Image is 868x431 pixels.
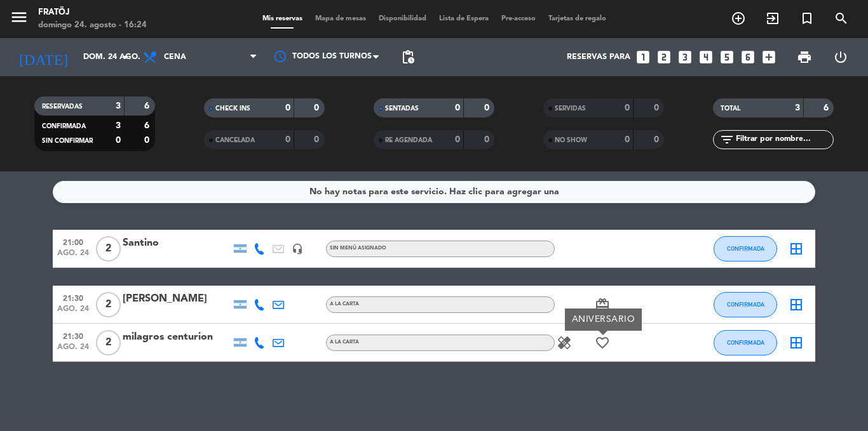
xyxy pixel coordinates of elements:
strong: 3 [116,121,121,130]
span: RESERVADAS [42,103,83,110]
i: border_all [789,335,804,350]
input: Filtrar por nombre... [735,133,833,147]
span: print [797,50,812,65]
span: Mapa de mesas [309,15,372,22]
span: Reservas para [567,53,630,62]
strong: 6 [824,103,831,112]
span: ago. 24 [57,249,89,263]
div: [PERSON_NAME] [123,291,231,307]
span: Disponibilidad [372,15,433,22]
div: ANIVERSARIO [565,308,642,331]
strong: 0 [625,135,630,144]
i: arrow_drop_down [118,50,133,65]
span: CHECK INS [215,105,250,112]
i: menu [10,8,29,27]
strong: 0 [625,103,630,112]
i: headset_mic [292,243,303,255]
span: Sin menú asignado [330,246,386,251]
div: LOG OUT [822,38,858,76]
span: 21:30 [57,290,89,305]
button: CONFIRMADA [714,236,777,262]
strong: 0 [116,136,121,145]
span: Tarjetas de regalo [542,15,613,22]
i: search [834,11,849,26]
div: milagros centurion [123,329,231,345]
span: SERVIDAS [555,105,586,112]
i: add_circle_outline [731,11,746,26]
span: A LA CARTA [330,302,359,307]
i: border_all [789,241,804,256]
strong: 0 [144,136,152,145]
span: CANCELADA [215,137,255,143]
i: favorite_border [595,335,610,350]
strong: 0 [285,103,290,112]
span: 2 [96,236,121,262]
button: CONFIRMADA [714,292,777,317]
span: Mis reservas [256,15,309,22]
i: looks_4 [698,49,714,65]
i: exit_to_app [765,11,780,26]
span: SIN CONFIRMAR [42,138,93,144]
span: NO SHOW [555,137,587,143]
div: Santino [123,235,231,251]
i: looks_5 [719,49,735,65]
div: Fratöj [38,6,147,19]
span: CONFIRMADA [727,339,764,346]
span: 21:00 [57,234,89,249]
i: looks_two [656,49,672,65]
span: CONFIRMADA [727,245,764,252]
span: ago. 24 [57,343,89,357]
strong: 3 [116,102,121,110]
span: 2 [96,292,121,317]
strong: 0 [654,103,661,112]
button: CONFIRMADA [714,330,777,355]
strong: 0 [285,135,290,144]
strong: 0 [654,135,661,144]
i: power_settings_new [833,50,848,65]
span: 21:30 [57,328,89,343]
i: add_box [761,49,777,65]
strong: 3 [795,103,800,112]
span: ago. 24 [57,305,89,319]
i: healing [557,335,572,350]
i: turned_in_not [799,11,815,26]
strong: 0 [314,103,322,112]
span: SENTADAS [385,105,419,112]
i: card_giftcard [595,297,610,312]
strong: 6 [144,121,152,130]
button: menu [10,8,29,31]
i: looks_3 [677,49,693,65]
div: domingo 24. agosto - 16:24 [38,19,147,32]
strong: 6 [144,102,152,110]
i: [DATE] [10,43,77,71]
strong: 0 [484,103,492,112]
strong: 0 [455,103,460,112]
span: CONFIRMADA [727,301,764,308]
span: RE AGENDADA [385,137,432,143]
span: Pre-acceso [495,15,542,22]
span: CONFIRMADA [42,123,86,129]
span: Cena [164,53,186,62]
strong: 0 [314,135,322,144]
span: pending_actions [400,50,416,65]
span: 2 [96,330,121,355]
strong: 0 [455,135,460,144]
div: No hay notas para este servicio. Haz clic para agregar una [309,185,559,199]
i: border_all [789,297,804,312]
span: A LA CARTA [330,340,359,345]
strong: 0 [484,135,492,144]
i: filter_list [719,132,735,147]
i: looks_6 [740,49,756,65]
span: Lista de Espera [433,15,495,22]
i: looks_one [635,49,651,65]
span: TOTAL [721,105,740,112]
